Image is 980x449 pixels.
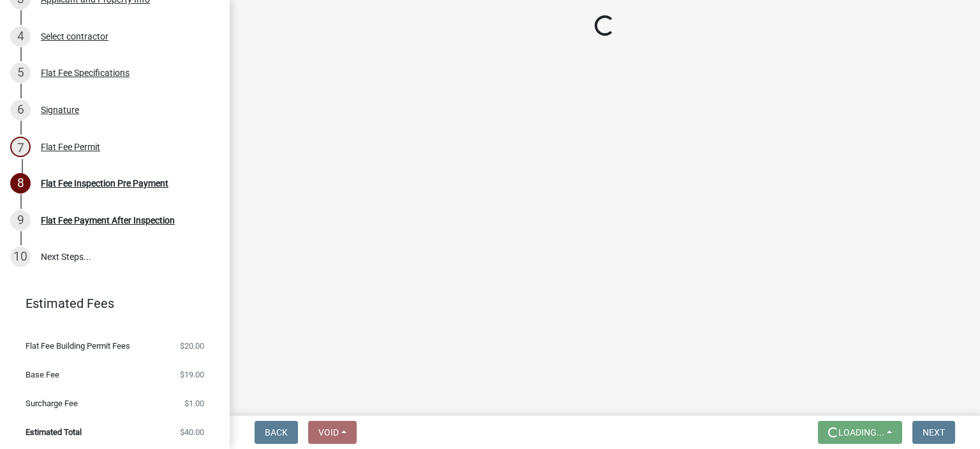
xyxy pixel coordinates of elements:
[10,210,31,231] div: 9
[10,291,209,316] a: Estimated Fees
[26,428,82,436] span: Estimated Total
[818,421,902,444] button: Loading...
[41,68,130,77] div: Flat Fee Specifications
[41,142,100,151] div: Flat Fee Permit
[923,427,945,438] span: Next
[184,399,204,407] span: $1.00
[41,105,79,114] div: Signature
[10,63,31,83] div: 5
[26,342,130,350] span: Flat Fee Building Permit Fees
[318,427,339,438] span: Void
[10,26,31,47] div: 4
[912,421,955,444] button: Next
[255,421,298,444] button: Back
[180,370,204,379] span: $19.00
[41,32,108,41] div: Select contractor
[10,247,31,267] div: 10
[265,427,288,438] span: Back
[308,421,357,444] button: Void
[838,427,884,438] span: Loading...
[10,137,31,157] div: 7
[26,399,78,407] span: Surcharge Fee
[41,179,168,188] div: Flat Fee Inspection Pre Payment
[41,216,175,225] div: Flat Fee Payment After Inspection
[180,428,204,436] span: $40.00
[180,342,204,350] span: $20.00
[10,100,31,120] div: 6
[10,173,31,194] div: 8
[26,370,59,379] span: Base Fee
